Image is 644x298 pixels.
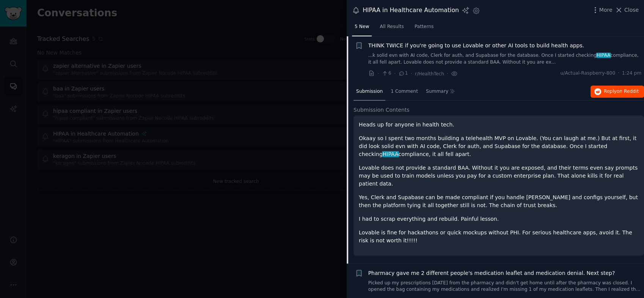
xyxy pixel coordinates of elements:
[368,42,584,50] a: THINK TWICE if you're going to use Lovable or other AI tools to build health apps.
[382,151,399,157] span: HIPAA
[363,6,459,15] div: HIPAA in Healthcare Automation
[352,21,372,36] a: 5 New
[359,193,639,209] p: Yes, Clerk and Supabase can be made compliant if you handle [PERSON_NAME] and configs yourself, b...
[618,70,619,77] span: ·
[359,121,639,129] p: Heads up for anyone in health tech.
[560,70,615,77] span: u/Actual-Raspberry-800
[355,23,369,30] span: 5 New
[377,70,379,78] span: ·
[359,215,639,223] p: I had to scrap everything and rebuild. Painful lesson.
[599,6,613,14] span: More
[604,88,639,95] span: Reply
[359,229,639,245] p: Lovable is fine for hackathons or quick mockups without PHI. For serious healthcare apps, avoid i...
[415,71,444,76] span: r/HealthTech
[368,52,642,66] a: ...k solid evn with AI code, Clerk for auth, and Supabase for the database. Once I started checki...
[617,89,639,94] span: on Reddit
[415,23,434,30] span: Patterns
[622,70,641,77] span: 1:24 pm
[368,280,642,293] a: Picked up my prescriptions [DATE] from the pharmacy and didn't get home until after the pharmacy ...
[624,6,639,14] span: Close
[596,53,611,58] span: HIPAA
[391,88,418,95] span: 1 Comment
[615,6,639,14] button: Close
[356,88,383,95] span: Submission
[398,70,408,77] span: 1
[447,70,448,78] span: ·
[368,269,615,277] a: Pharmacy gave me 2 different people's medication leaflet and medication denial. Next step?
[591,86,644,98] button: Replyon Reddit
[353,106,410,114] span: Submission Contents
[377,21,406,36] a: All Results
[411,70,412,78] span: ·
[380,23,404,30] span: All Results
[591,6,613,14] button: More
[359,134,639,158] p: Okaay so I spent two months building a telehealth MVP on Lovable. (You can laugh at me.) But at f...
[359,164,639,188] p: Lovable does not provide a standard BAA. Without it you are exposed, and their terms even say pro...
[426,88,448,95] span: Summary
[382,70,391,77] span: 6
[394,70,396,78] span: ·
[412,21,436,36] a: Patterns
